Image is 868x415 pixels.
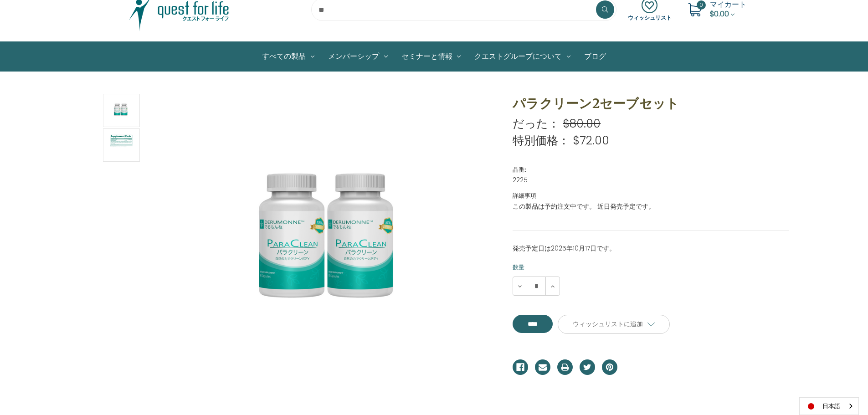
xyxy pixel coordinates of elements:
[557,359,573,375] a: プリント
[513,165,786,174] dt: 品番:
[513,191,786,200] dt: 詳細事項
[513,116,560,132] span: だった：
[513,94,789,113] h1: パラクリーン2セーブセット
[710,9,729,19] span: $0.00
[577,42,613,71] a: ブログ
[110,95,133,126] img: パラクリーン2セーブセット
[799,397,859,415] aside: Language selected: 日本語
[799,397,859,415] div: Language
[513,175,789,185] dd: 2225
[558,315,670,334] a: ウィッシュリストに追加
[110,130,133,160] img: パラクリーン2セーブセット
[513,133,570,149] span: 特別価格：
[395,42,468,71] a: セミナーと情報
[218,130,446,358] img: パラクリーン2セーブセット
[321,42,395,71] a: メンバーシップ
[573,133,609,149] span: $72.00
[697,0,706,10] span: 0
[800,398,858,415] a: 日本語
[513,244,789,253] p: 発売予定日は2025年10月17日です。
[513,202,789,211] dd: この製品は予約注文中です。 近日発売予定です。
[573,320,643,328] span: ウィッシュリストに追加
[467,42,577,71] a: クエストグループについて
[255,42,321,71] a: All Products
[513,263,789,272] label: 数量
[563,116,601,132] span: $80.00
